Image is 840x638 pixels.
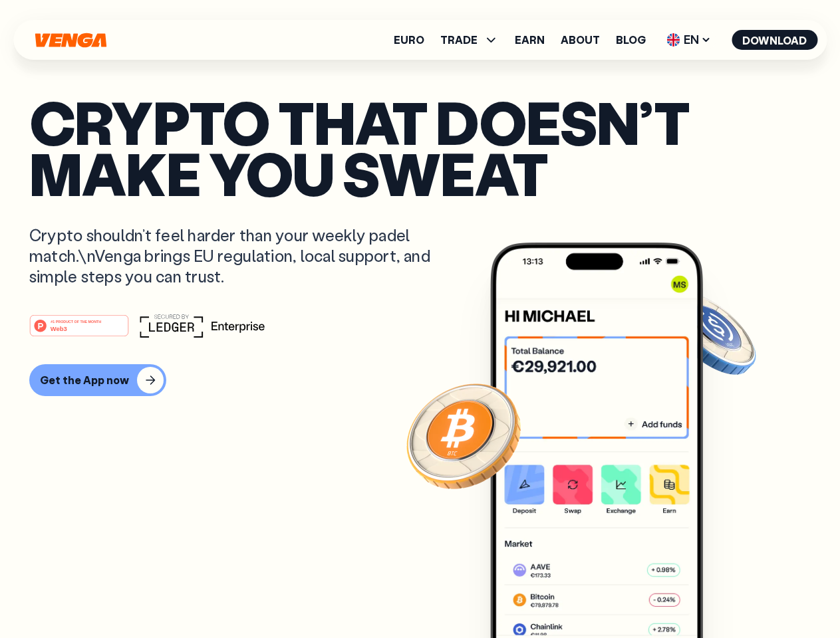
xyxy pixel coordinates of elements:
tspan: #1 PRODUCT OF THE MONTH [51,319,101,323]
a: About [561,35,600,45]
a: Blog [616,35,646,45]
div: Get the App now [40,373,129,387]
p: Crypto that doesn’t make you sweat [29,96,811,198]
a: Earn [515,35,545,45]
p: Crypto shouldn’t feel harder than your weekly padel match.\nVenga brings EU regulation, local sup... [29,225,450,287]
span: TRADE [440,32,499,48]
span: EN [662,29,716,51]
svg: Home [33,33,108,48]
tspan: Web3 [51,324,67,332]
img: USDC coin [663,286,759,381]
a: #1 PRODUCT OF THE MONTHWeb3 [29,322,129,340]
img: flag-uk [666,33,680,47]
img: Bitcoin [404,375,523,495]
a: Get the App now [29,364,811,396]
button: Get the App now [29,364,166,396]
button: Download [732,30,817,50]
a: Euro [394,35,424,45]
span: TRADE [440,35,478,45]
